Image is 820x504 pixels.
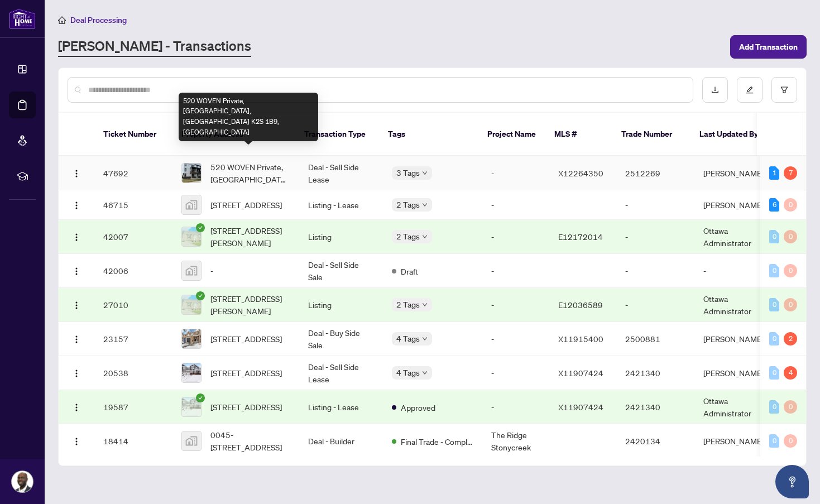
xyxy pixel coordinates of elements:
[299,156,383,190] td: Deal - Sell Side Lease
[482,220,549,254] td: -
[558,300,603,310] span: E12036589
[694,390,778,424] td: Ottawa Administrator
[711,86,719,94] span: download
[179,93,318,141] div: 520 WOVEN Private, [GEOGRAPHIC_DATA], [GEOGRAPHIC_DATA] K2S 1B9, [GEOGRAPHIC_DATA]
[12,471,33,492] img: Profile Icon
[182,227,201,246] img: thumbnail-img
[58,16,66,24] span: home
[196,291,205,300] span: check-circle
[769,332,779,345] div: 0
[182,261,201,280] img: thumbnail-img
[784,166,797,180] div: 7
[616,254,694,288] td: -
[72,437,81,446] img: Logo
[694,156,778,190] td: [PERSON_NAME]
[72,335,81,344] img: Logo
[422,302,428,308] span: down
[72,233,81,242] img: Logo
[299,254,383,288] td: Deal - Sell Side Sale
[72,369,81,378] img: Logo
[784,434,797,448] div: 0
[299,424,383,458] td: Deal - Builder
[616,190,694,220] td: -
[182,295,201,314] img: thumbnail-img
[68,164,85,182] button: Logo
[396,166,420,179] span: 3 Tags
[769,434,779,448] div: 0
[558,368,603,378] span: X11907424
[478,113,545,156] th: Project Name
[210,199,282,211] span: [STREET_ADDRESS]
[182,195,201,214] img: thumbnail-img
[182,363,201,382] img: thumbnail-img
[182,164,201,183] img: thumbnail-img
[72,169,81,178] img: Logo
[396,198,420,211] span: 2 Tags
[558,334,603,344] span: X11915400
[396,366,420,379] span: 4 Tags
[482,156,549,190] td: -
[9,8,36,29] img: logo
[769,230,779,243] div: 0
[68,228,85,246] button: Logo
[401,265,418,277] span: Draft
[769,264,779,277] div: 0
[769,366,779,380] div: 0
[730,35,807,59] button: Add Transaction
[746,86,754,94] span: edit
[771,77,797,103] button: filter
[616,156,694,190] td: 2512269
[616,424,694,458] td: 2420134
[68,330,85,348] button: Logo
[616,322,694,356] td: 2500881
[769,400,779,414] div: 0
[396,230,420,243] span: 2 Tags
[210,265,213,277] span: -
[422,370,428,376] span: down
[616,220,694,254] td: -
[694,190,778,220] td: [PERSON_NAME]
[694,220,778,254] td: Ottawa Administrator
[58,37,251,57] a: [PERSON_NAME] - Transactions
[94,113,172,156] th: Ticket Number
[702,77,728,103] button: download
[780,86,788,94] span: filter
[401,401,435,414] span: Approved
[94,322,172,356] td: 23157
[68,262,85,280] button: Logo
[422,336,428,342] span: down
[68,364,85,382] button: Logo
[401,435,473,448] span: Final Trade - Completed
[94,220,172,254] td: 42007
[94,288,172,322] td: 27010
[558,402,603,412] span: X11907424
[172,113,295,156] th: Property Address
[299,220,383,254] td: Listing
[299,390,383,424] td: Listing - Lease
[182,329,201,348] img: thumbnail-img
[379,113,478,156] th: Tags
[396,298,420,311] span: 2 Tags
[616,288,694,322] td: -
[210,292,290,317] span: [STREET_ADDRESS][PERSON_NAME]
[775,465,809,498] button: Open asap
[210,401,282,413] span: [STREET_ADDRESS]
[72,301,81,310] img: Logo
[68,296,85,314] button: Logo
[422,202,428,208] span: down
[737,77,763,103] button: edit
[196,223,205,232] span: check-circle
[210,367,282,379] span: [STREET_ADDRESS]
[299,356,383,390] td: Deal - Sell Side Lease
[558,168,603,178] span: X12264350
[769,298,779,311] div: 0
[694,254,778,288] td: -
[482,288,549,322] td: -
[769,198,779,212] div: 6
[482,254,549,288] td: -
[482,356,549,390] td: -
[784,264,797,277] div: 0
[690,113,774,156] th: Last Updated By
[694,288,778,322] td: Ottawa Administrator
[612,113,690,156] th: Trade Number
